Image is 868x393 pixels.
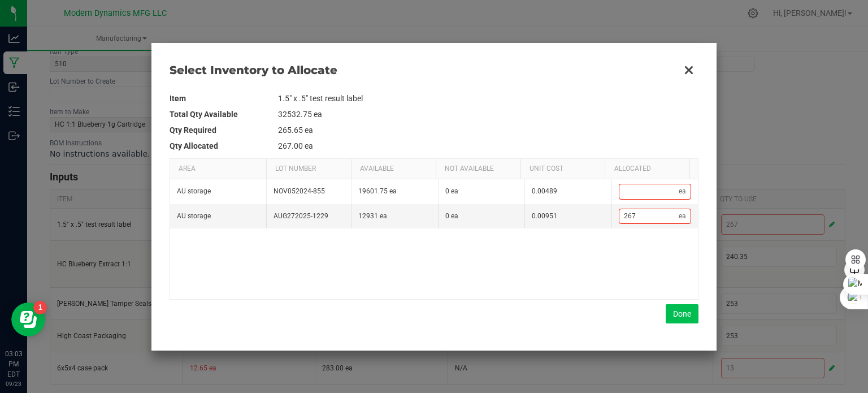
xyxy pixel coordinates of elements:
td: AUG272025-1229 [266,204,351,228]
span: AU storage [177,187,211,195]
span: Area [179,164,196,174]
span: Allocated [614,164,651,174]
button: Done [666,304,698,323]
td: 12931 ea [351,204,438,228]
td: 19601.75 ea [351,179,438,204]
td: 265.65 ea [278,122,698,138]
span: Unit Cost [530,164,563,174]
div: Data table [170,159,698,299]
td: 267.00 ea [278,138,698,154]
span: AU storage [177,212,211,220]
button: Close [677,58,701,82]
td: NOV052024-855 [266,179,351,204]
td: 0.00951 [524,204,611,228]
span: ea [679,211,691,221]
iframe: Resource center unread badge [33,301,47,314]
span: Select Inventory to Allocate [170,62,677,78]
th: Qty Allocated [170,138,278,154]
td: 32532.75 ea [278,106,698,122]
span: ea [679,187,691,196]
td: 1.5" x .5" test result label [278,90,698,106]
td: 0 ea [438,204,525,228]
td: 0 ea [438,179,525,204]
td: 0.00489 [524,179,611,204]
span: Not Available [445,164,494,174]
th: Total Qty Available [170,106,278,122]
th: Item [170,90,278,106]
iframe: Resource center [11,303,45,336]
span: Available [360,164,394,174]
th: Qty Required [170,122,278,138]
span: Lot Number [275,164,316,174]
